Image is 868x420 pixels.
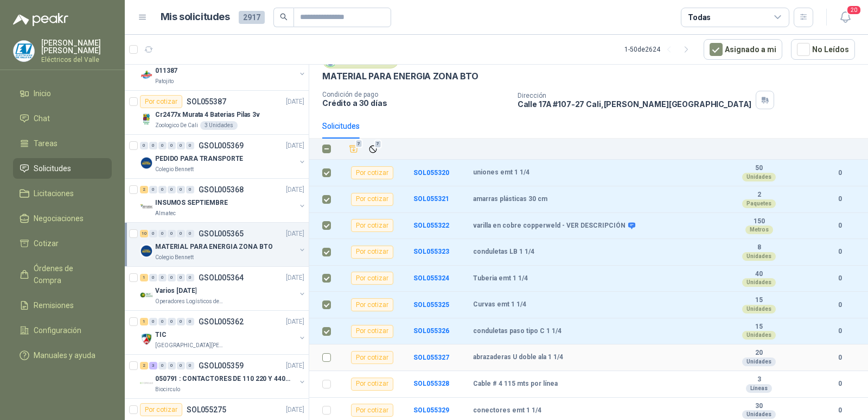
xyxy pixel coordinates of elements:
[413,380,449,387] a: SOL055328
[158,186,167,193] div: 0
[473,300,526,309] b: Curvas emt 1 1/4
[140,139,307,174] a: 0 0 0 0 0 0 GSOL005369[DATE] Company LogoPEDIDO PARA TRANSPORTEColegio Bennett
[41,39,112,54] p: [PERSON_NAME] [PERSON_NAME]
[742,252,776,261] div: Unidades
[177,142,185,149] div: 0
[355,140,363,148] span: 7
[722,323,796,331] b: 15
[473,327,561,336] b: conduletas paso tipo C 1 1/4
[155,110,260,120] p: Cr2477x Murata 4 Baterias Pilas 3v
[125,91,309,135] a: Por cotizarSOL055387[DATE] Company LogoCr2477x Murata 4 Baterias Pilas 3vZoologico De Cali3 Unidades
[473,380,558,388] b: Cable # 4 115 mts por línea
[149,274,157,281] div: 0
[286,317,304,327] p: [DATE]
[473,168,529,177] b: uniones emt 1 1/4
[322,120,360,132] div: Solicitudes
[34,324,81,336] span: Configuración
[413,406,449,414] a: SOL055329
[413,301,449,309] a: SOL055325
[186,274,194,281] div: 0
[286,185,304,195] p: [DATE]
[155,374,290,384] p: 050791 : CONTACTORES DE 110 220 Y 440 V
[161,9,230,25] h1: Mis solicitudes
[280,13,288,21] span: search
[413,222,449,229] a: SOL055322
[13,13,68,26] img: Logo peakr
[199,230,244,237] p: GSOL005365
[168,186,176,193] div: 0
[155,297,224,306] p: Operadores Logísticos del Caribe
[34,87,51,99] span: Inicio
[13,258,112,291] a: Órdenes de Compra
[413,274,449,282] a: SOL055324
[140,200,153,214] img: Company Logo
[722,349,796,358] b: 20
[722,296,796,305] b: 15
[186,362,194,369] div: 0
[351,378,393,391] div: Por cotizar
[155,385,180,394] p: Biocirculo
[140,186,148,193] div: 2
[825,326,855,336] b: 0
[13,158,112,179] a: Solicitudes
[351,246,393,259] div: Por cotizar
[155,209,176,218] p: Almatec
[745,225,773,234] div: Metros
[722,402,796,411] b: 30
[140,156,153,170] img: Company Logo
[286,229,304,239] p: [DATE]
[722,270,796,279] b: 40
[518,92,752,99] p: Dirección
[140,227,307,262] a: 10 0 0 0 0 0 GSOL005365[DATE] Company LogoMATERIAL PARA ENERGIA ZONA BTOColegio Bennett
[155,66,177,76] p: 011387
[722,243,796,252] b: 8
[158,362,167,369] div: 0
[742,331,776,340] div: Unidades
[286,361,304,371] p: [DATE]
[825,247,855,257] b: 0
[177,186,185,193] div: 0
[13,108,112,129] a: Chat
[473,406,541,415] b: conectores emt 1 1/4
[13,233,112,254] a: Cotizar
[200,121,238,130] div: 3 Unidades
[199,186,244,193] p: GSOL005368
[140,318,148,325] div: 1
[825,194,855,204] b: 0
[286,405,304,415] p: [DATE]
[351,272,393,285] div: Por cotizar
[825,221,855,231] b: 0
[351,219,393,232] div: Por cotizar
[140,403,182,416] div: Por cotizar
[825,168,855,178] b: 0
[825,273,855,284] b: 0
[413,327,449,335] b: SOL055326
[155,253,194,262] p: Colegio Bennett
[704,39,782,60] button: Asignado a mi
[168,142,176,149] div: 0
[140,377,153,390] img: Company Logo
[322,98,509,108] p: Crédito a 30 días
[186,318,194,325] div: 0
[351,166,393,179] div: Por cotizar
[722,217,796,226] b: 150
[366,142,380,156] button: Ignorar
[158,318,167,325] div: 0
[199,274,244,281] p: GSOL005364
[518,99,752,109] p: Calle 17A #107-27 Cali , [PERSON_NAME][GEOGRAPHIC_DATA]
[140,230,148,237] div: 10
[155,165,194,174] p: Colegio Bennett
[846,5,861,15] span: 20
[286,273,304,283] p: [DATE]
[351,193,393,206] div: Por cotizar
[186,230,194,237] div: 0
[168,362,176,369] div: 0
[374,140,382,148] span: 7
[34,137,58,149] span: Tareas
[624,41,695,58] div: 1 - 50 de 2624
[13,133,112,154] a: Tareas
[140,95,182,108] div: Por cotizar
[199,318,244,325] p: GSOL005362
